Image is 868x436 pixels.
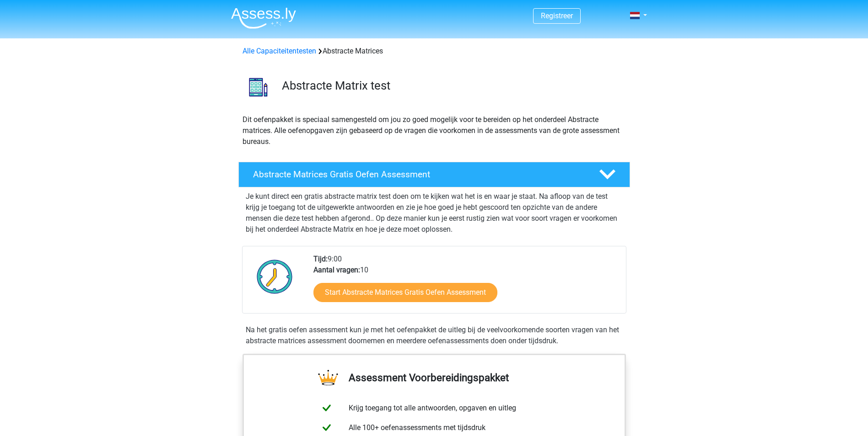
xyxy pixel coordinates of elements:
img: Assessly [231,7,296,29]
h3: Abstracte Matrix test [282,79,623,93]
div: 9:00 10 [307,254,625,313]
div: Abstracte Matrices [239,46,630,57]
a: Alle Capaciteitentesten [243,47,316,55]
a: Registreer [541,11,573,20]
b: Tijd: [313,255,328,263]
img: abstracte matrices [239,68,278,106]
b: Aantal vragen: [313,266,360,274]
div: Na het gratis oefen assessment kun je met het oefenpakket de uitleg bij de veelvoorkomende soorte... [242,324,626,346]
a: Start Abstracte Matrices Gratis Oefen Assessment [313,283,497,302]
p: Je kunt direct een gratis abstracte matrix test doen om te kijken wat het is en waar je staat. Na... [246,191,623,235]
p: Dit oefenpakket is speciaal samengesteld om jou zo goed mogelijk voor te bereiden op het onderdee... [243,114,626,147]
img: Klok [252,254,298,299]
a: Abstracte Matrices Gratis Oefen Assessment [235,162,634,187]
h4: Abstracte Matrices Gratis Oefen Assessment [253,169,584,180]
